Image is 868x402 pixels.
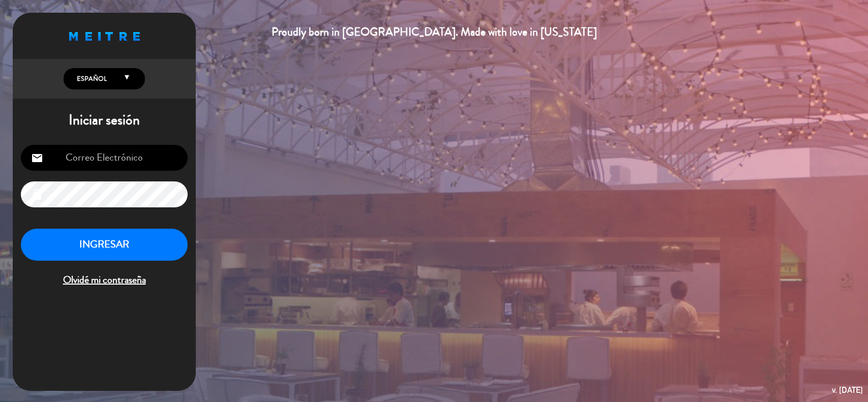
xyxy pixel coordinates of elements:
h1: Iniciar sesión [13,112,196,129]
input: Correo Electrónico [21,145,188,171]
i: lock [31,189,43,201]
span: Olvidé mi contraseña [21,272,188,289]
div: v. [DATE] [832,383,863,397]
span: Español [74,74,107,84]
i: email [31,152,43,164]
button: INGRESAR [21,229,188,261]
